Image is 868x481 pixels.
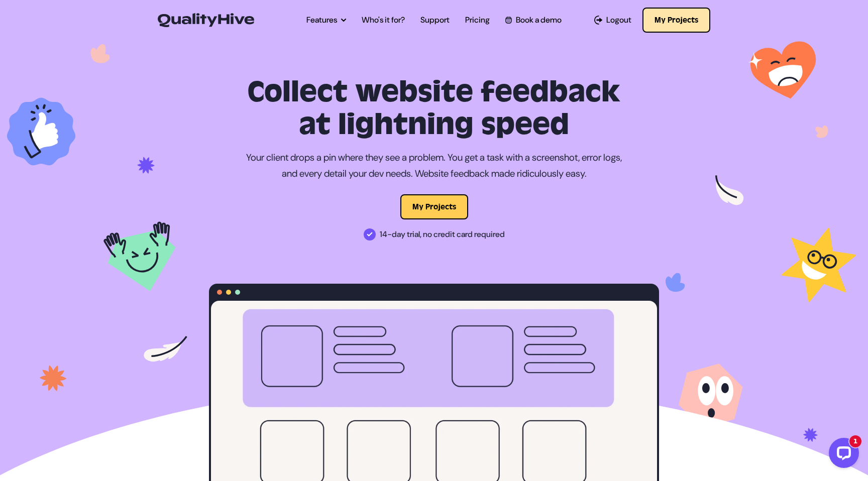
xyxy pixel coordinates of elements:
[246,150,622,182] p: Your client drops a pin where they see a problem. You get a task with a screenshot, error logs, a...
[362,14,405,26] a: Who's it for?
[594,14,631,26] a: Logout
[364,228,376,240] img: 14-day trial, no credit card required
[158,13,254,27] img: QualityHive - Bug Tracking Tool
[465,14,490,26] a: Pricing
[821,434,863,476] iframe: LiveChat chat widget
[606,14,631,26] span: Logout
[209,76,659,142] h1: Collect website feedback at lightning speed
[380,226,505,243] span: 14-day trial, no credit card required
[505,17,512,23] img: Book a QualityHive Demo
[306,14,346,26] a: Features
[420,14,450,26] a: Support
[642,8,710,33] button: My Projects
[400,194,468,219] button: My Projects
[505,14,562,26] a: Book a demo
